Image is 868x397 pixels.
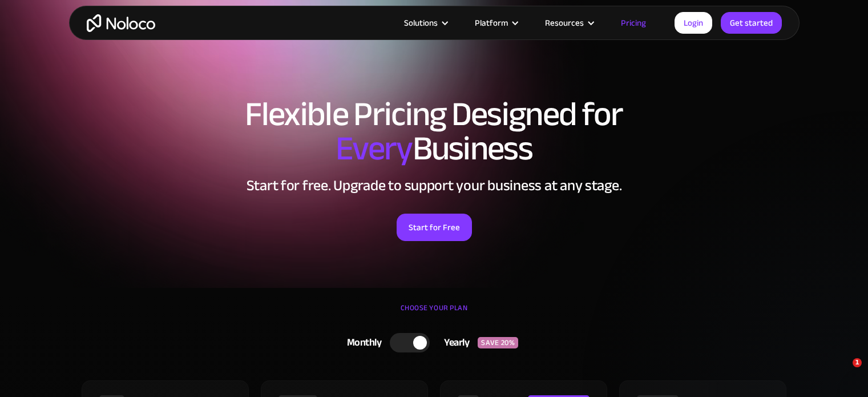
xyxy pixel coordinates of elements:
div: Solutions [390,15,461,30]
a: Get started [721,12,782,34]
div: Resources [545,15,584,30]
a: home [87,14,155,32]
h1: Flexible Pricing Designed for Business [80,97,788,166]
span: Every [336,117,413,181]
a: Start for Free [397,214,472,241]
div: Platform [461,15,531,30]
div: Resources [531,15,607,30]
div: Monthly [333,334,390,351]
div: Solutions [404,15,438,30]
span: 1 [853,358,862,367]
div: Yearly [430,334,478,351]
div: Platform [475,15,508,30]
iframe: Intercom live chat [829,358,857,386]
h2: Start for free. Upgrade to support your business at any stage. [80,177,788,194]
div: SAVE 20% [478,337,518,348]
a: Login [675,12,712,34]
div: CHOOSE YOUR PLAN [80,299,788,328]
a: Pricing [607,15,660,30]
